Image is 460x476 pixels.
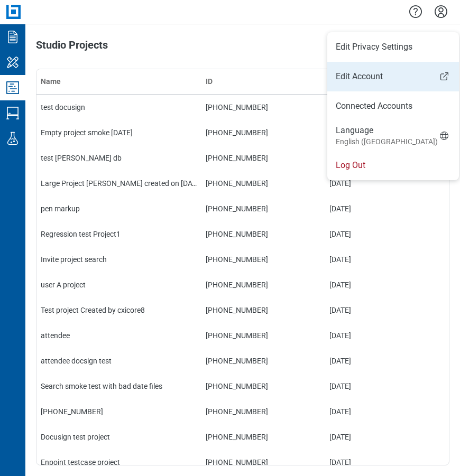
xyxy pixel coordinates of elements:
td: Docusign test project [36,424,201,450]
td: attendee [36,323,201,348]
div: ID [206,76,321,87]
td: [DATE] [325,120,408,145]
td: [PHONE_NUMBER] [201,221,325,247]
button: Settings [433,3,449,21]
td: [DATE] [325,171,408,196]
td: [PHONE_NUMBER] [201,399,325,424]
td: [DATE] [325,145,408,171]
td: Invite project search [36,247,201,272]
td: Search smoke test with bad date files [36,374,201,399]
td: test docusign [36,95,201,120]
svg: My Workspace [4,54,21,71]
td: [PHONE_NUMBER] [201,120,325,145]
svg: Studio Projects [4,79,21,96]
td: [PHONE_NUMBER] [201,374,325,399]
td: [PHONE_NUMBER] [201,297,325,323]
td: user A project [36,272,201,297]
td: Large Project [PERSON_NAME] created on [DATE] [36,171,201,196]
td: Regression test Project1 [36,221,201,247]
td: [PHONE_NUMBER] [201,450,325,475]
td: [DATE] [325,399,408,424]
td: Test project Created by cxicore8 [36,297,201,323]
td: pen markup [36,196,201,221]
td: [PHONE_NUMBER] [201,171,325,196]
td: test [PERSON_NAME] db [36,145,201,171]
td: [DATE] [325,348,408,374]
h1: Studio Projects [36,39,108,56]
td: [PHONE_NUMBER] [201,272,325,297]
a: Edit Account [327,70,459,83]
td: [PHONE_NUMBER] [201,424,325,450]
td: [DATE] [325,95,408,120]
td: [PHONE_NUMBER] [201,95,325,120]
td: Enpoint testcase project [36,450,201,475]
ul: Menu [327,32,459,180]
td: [PHONE_NUMBER] [201,323,325,348]
li: Edit Privacy Settings [327,32,459,62]
td: [DATE] [325,272,408,297]
td: [DATE] [325,374,408,399]
td: [DATE] [325,196,408,221]
td: attendee docsign test [36,348,201,374]
div: Language [336,125,438,147]
td: [DATE] [325,221,408,247]
td: [PHONE_NUMBER] [201,247,325,272]
td: [DATE] [325,424,408,450]
svg: Labs [4,130,21,147]
td: Empty project smoke [DATE] [36,120,201,145]
td: [DATE] [325,247,408,272]
svg: Documents [4,29,21,45]
td: [PHONE_NUMBER] [201,145,325,171]
td: [DATE] [325,323,408,348]
td: [DATE] [325,297,408,323]
a: Connected Accounts [336,100,450,113]
li: Log Out [327,151,459,180]
svg: Studio Sessions [4,105,21,122]
td: [PHONE_NUMBER] [201,196,325,221]
td: [PHONE_NUMBER] [201,348,325,374]
td: [DATE] [325,450,408,475]
div: Name [41,76,197,87]
small: English ([GEOGRAPHIC_DATA]) [336,136,438,147]
td: [PHONE_NUMBER] [36,399,201,424]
